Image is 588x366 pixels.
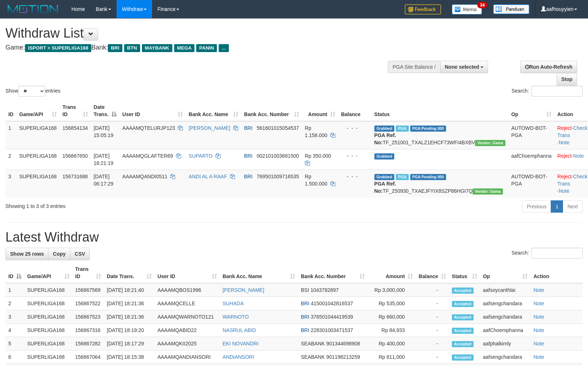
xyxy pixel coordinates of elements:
span: Copy 769501009716535 to clipboard [257,174,299,179]
span: AAAAMQGLAFTER69 [122,153,173,159]
a: Reject [557,174,572,179]
span: SEABANK [301,341,325,346]
a: ANDIANSORI [223,354,254,360]
span: Rp 1.500.000 [305,174,327,187]
div: - - - [341,124,369,132]
a: ANDI AL A RAAF [189,174,227,179]
a: NASRUL ABID [223,327,256,333]
span: Copy 228301003471537 to clipboard [311,327,353,333]
span: BRI [108,44,122,52]
span: BTN [124,44,140,52]
td: 6 [5,350,24,364]
td: aafsoycanthlai [480,283,531,297]
td: [DATE] 18:21:36 [104,297,155,310]
td: SUPERLIGA168 [16,170,60,197]
span: SEABANK [301,354,325,360]
td: Rp 84,933 [367,324,416,337]
th: Date Trans.: activate to sort column descending [91,101,119,121]
a: Note [533,327,544,333]
span: BRI [244,174,252,179]
th: Bank Acc. Number: activate to sort column ascending [241,101,302,121]
td: [DATE] 18:15:38 [104,350,155,364]
span: Rp 350.000 [305,153,331,159]
a: Note [533,314,544,320]
td: [DATE] 18:21:40 [104,283,155,297]
th: Bank Acc. Name: activate to sort column ascending [186,101,241,121]
span: [DATE] 06:17:29 [94,174,114,187]
span: Accepted [452,341,474,347]
span: ... [219,44,228,52]
td: aafsengchandara [480,297,531,310]
span: MAYBANK [142,44,172,52]
a: SUPARTO [189,153,213,159]
span: MEGA [174,44,195,52]
td: 2 [5,149,16,170]
td: Rp 400,000 [367,337,416,350]
td: - [416,310,449,324]
span: Vendor URL: https://trx31.1velocity.biz [472,188,503,195]
td: SUPERLIGA168 [24,297,72,310]
a: EKI NOVANDRI [223,341,259,346]
span: [DATE] 15:05:19 [94,125,114,138]
td: SUPERLIGA168 [24,337,72,350]
span: 156854134 [63,125,88,131]
th: Game/API: activate to sort column ascending [24,263,72,283]
a: CSV [70,248,90,260]
span: Copy 002101003681500 to clipboard [257,153,299,159]
label: Show entries [5,86,60,97]
span: Copy [53,251,66,257]
a: Note [533,341,544,346]
td: Rp 660,000 [367,310,416,324]
a: Stop [556,73,577,85]
td: AAAAMQBOS1996 [155,283,220,297]
span: BRI [301,327,309,333]
td: 5 [5,337,24,350]
td: AAAAMQANDIANSORI [155,350,220,364]
td: SUPERLIGA168 [24,350,72,364]
th: ID [5,101,16,121]
td: AAAAMQKII2025 [155,337,220,350]
th: Status [371,101,508,121]
span: Vendor URL: https://trx31.1velocity.biz [475,140,505,146]
a: Note [559,188,570,194]
b: PGA Ref. No: [374,132,396,145]
th: Trans ID: activate to sort column ascending [60,101,91,121]
a: Check Trans [557,174,587,187]
span: ISPORT > SUPERLIGA168 [25,44,91,52]
button: None selected [440,61,488,73]
th: Trans ID: activate to sort column ascending [72,263,104,283]
input: Search: [531,248,583,259]
a: Copy [48,248,70,260]
td: SUPERLIGA168 [16,149,60,170]
th: ID: activate to sort column descending [5,263,24,283]
a: Check Trans [557,125,587,138]
h1: Withdraw List [5,26,385,41]
a: Note [533,354,544,360]
td: TF_250930_TXAEJFYIX8SZP86HGI7Q [371,170,508,197]
select: Showentries [18,86,45,97]
td: 156867282 [72,337,104,350]
a: Previous [522,200,551,213]
a: SUHADA [223,301,244,306]
a: WARNOTO [223,314,249,320]
span: Accepted [452,301,474,307]
span: BRI [301,301,309,306]
td: - [416,350,449,364]
span: Copy 415001042816537 to clipboard [311,301,353,306]
span: Accepted [452,354,474,361]
th: User ID: activate to sort column ascending [155,263,220,283]
a: Note [533,287,544,293]
td: - [416,324,449,337]
td: Rp 535,000 [367,297,416,310]
th: Op: activate to sort column ascending [480,263,531,283]
td: AAAAMQABID22 [155,324,220,337]
span: Grabbed [374,125,395,132]
td: Rp 3,000,000 [367,283,416,297]
span: Grabbed [374,153,395,159]
span: Copy 1043782897 to clipboard [310,287,339,293]
td: AUTOWD-BOT-PGA [508,121,554,149]
span: Rp 1.158.000 [305,125,327,138]
span: BRI [301,314,309,320]
td: [DATE] 18:19:20 [104,324,155,337]
td: aafChoemphanna [480,324,531,337]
